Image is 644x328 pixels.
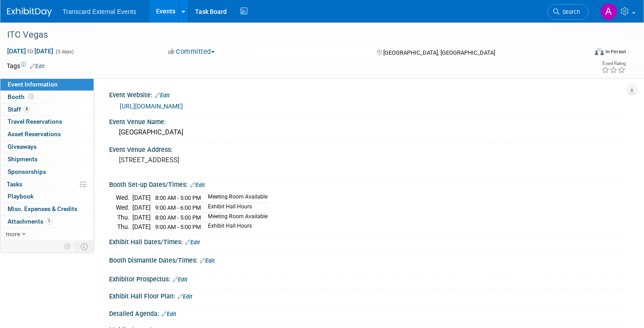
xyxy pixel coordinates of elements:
a: Giveaways [0,141,93,153]
a: more [0,228,93,240]
span: 9:00 AM - 5:00 PM [155,224,201,230]
td: Tags [7,61,45,70]
span: more [6,230,20,237]
span: Misc. Expenses & Credits [8,205,77,212]
span: 4 [23,106,30,112]
a: Travel Reservations [0,116,93,128]
td: Meeting Room Available [203,193,267,203]
td: Exhibit Hall Hours [203,222,267,232]
td: [DATE] [132,212,151,222]
a: Search [547,4,589,20]
td: Toggle Event Tabs [76,241,94,252]
div: Booth Dismantle Dates/Times: [109,254,626,265]
span: Travel Reservations [8,118,62,125]
a: Booth [0,91,93,103]
a: Shipments [0,153,93,165]
pre: [STREET_ADDRESS] [119,156,315,164]
span: to [26,47,34,55]
span: [DATE] [DATE] [7,47,54,55]
a: Attachments1 [0,216,93,228]
div: Exhibit Hall Floor Plan: [109,289,626,301]
td: [DATE] [132,222,151,232]
span: Search [559,9,580,15]
div: Exhibit Hall Dates/Times: [109,235,626,247]
div: Event Venue Name: [109,115,626,126]
span: Asset Reservations [8,130,61,138]
span: Booth [8,93,35,100]
span: 8:00 AM - 5:00 PM [155,194,201,201]
button: Committed [165,47,218,56]
div: Event Format [534,47,626,60]
div: Event Website: [109,88,626,100]
a: [URL][DOMAIN_NAME] [120,103,183,110]
span: Giveaways [8,143,37,150]
img: Ana Brahuta [600,3,617,20]
td: Thu. [116,222,132,232]
a: Edit [173,276,187,283]
a: Edit [200,258,215,264]
span: Booth not reserved yet [27,93,35,100]
span: Staff [8,106,30,113]
a: Edit [155,92,169,99]
a: Tasks [0,178,93,190]
td: Exhibit Hall Hours [203,203,267,213]
td: Meeting Room Available [203,212,267,222]
div: Booth Set-up Dates/Times: [109,178,626,190]
span: Playbook [8,193,34,200]
a: Edit [185,239,200,246]
a: Playbook [0,190,93,203]
a: Edit [190,182,205,188]
span: 9:00 AM - 6:00 PM [155,204,201,211]
div: In-Person [605,48,626,55]
span: Tasks [7,181,22,188]
a: Event Information [0,78,93,91]
div: [GEOGRAPHIC_DATA] [116,125,619,139]
span: Attachments [8,218,52,225]
div: Exhibitor Prospectus: [109,272,626,284]
a: Staff4 [0,104,93,116]
a: Edit [30,63,45,69]
span: 8:00 AM - 5:00 PM [155,214,201,221]
td: Thu. [116,212,132,222]
div: Event Rating [602,61,626,66]
span: Event Information [8,81,58,88]
a: Sponsorships [0,166,93,178]
div: ITC Vegas [4,27,573,43]
img: ExhibitDay [7,8,52,17]
a: Edit [161,311,176,317]
td: [DATE] [132,203,151,213]
td: [DATE] [132,193,151,203]
a: Asset Reservations [0,128,93,140]
div: Event Venue Address: [109,143,626,154]
img: Format-Inperson.png [595,48,604,55]
span: Sponsorships [8,168,46,175]
td: Wed. [116,193,132,203]
a: Edit [178,293,192,300]
div: Detailed Agenda: [109,307,626,319]
a: Misc. Expenses & Credits [0,203,93,215]
td: Personalize Event Tab Strip [60,241,76,252]
span: [GEOGRAPHIC_DATA], [GEOGRAPHIC_DATA] [383,49,495,56]
span: Shipments [8,155,38,163]
span: (3 days) [55,49,74,55]
span: 1 [46,218,52,224]
span: Transcard External Events [63,8,136,15]
td: Wed. [116,203,132,213]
